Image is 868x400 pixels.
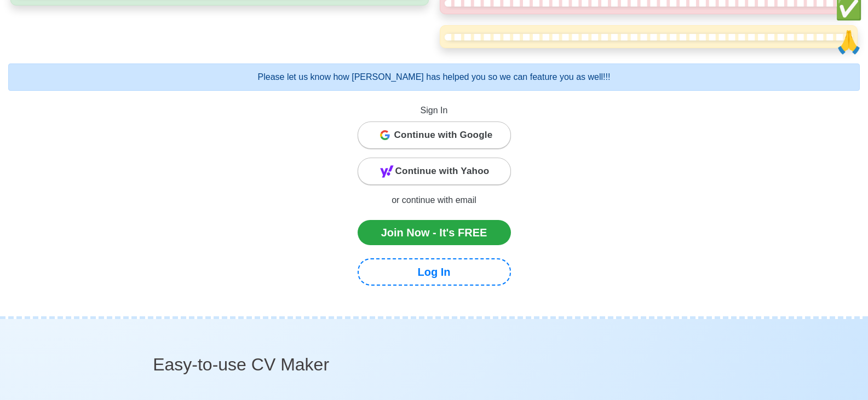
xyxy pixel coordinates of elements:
h2: Easy-to-use CV Maker [153,354,715,375]
a: Log In [358,258,511,286]
span: Continue with Yahoo [395,160,490,182]
span: smiley [835,30,863,54]
p: or continue with email [358,194,511,207]
img: Testimonials [445,34,853,40]
span: Continue with Google [394,124,493,146]
button: Continue with Google [358,121,511,149]
p: Sign In [358,104,511,117]
a: Join Now - It's FREE [358,220,511,245]
button: Continue with Yahoo [358,158,511,185]
div: Please let us know how [PERSON_NAME] has helped you so we can feature you as well!!! [8,63,860,91]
